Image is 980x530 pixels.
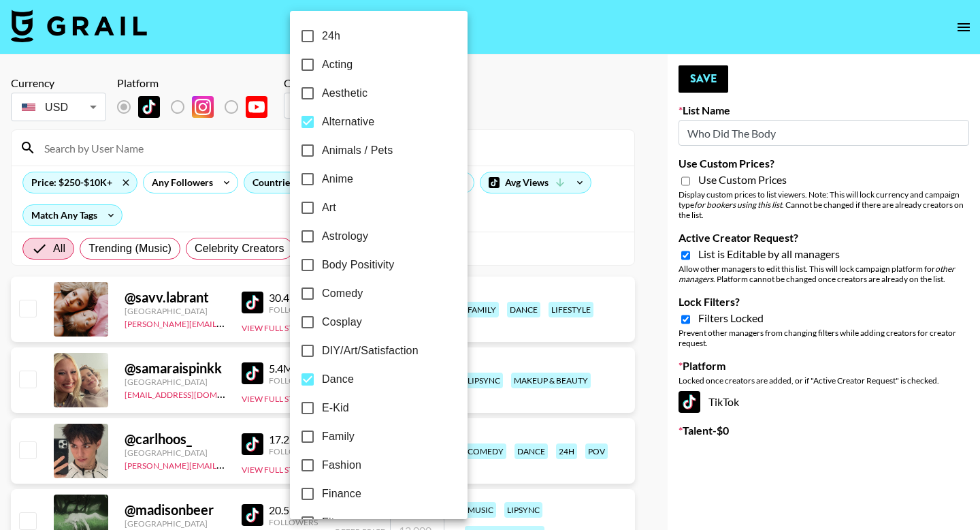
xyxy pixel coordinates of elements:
span: Art [322,200,336,216]
span: Fashion [322,457,361,473]
span: DIY/Art/Satisfaction [322,343,419,359]
span: Aesthetic [322,85,367,102]
span: Acting [322,57,353,73]
span: E-Kid [322,400,349,416]
span: Comedy [322,285,363,302]
span: Astrology [322,228,368,245]
span: Animals / Pets [322,142,393,159]
span: Cosplay [322,314,362,330]
span: Body Positivity [322,257,394,273]
span: Alternative [322,114,374,130]
span: Anime [322,171,353,187]
span: Family [322,428,355,445]
span: 24h [322,28,340,44]
span: Dance [322,371,354,388]
span: Finance [322,486,361,502]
